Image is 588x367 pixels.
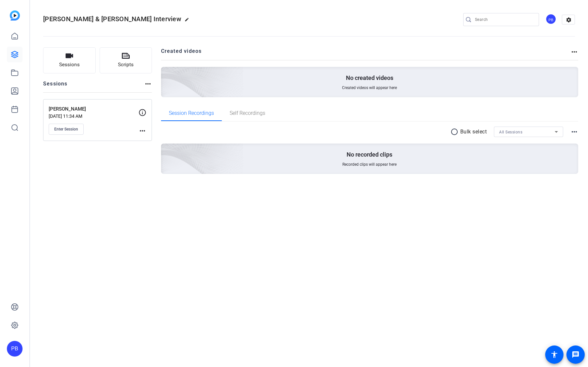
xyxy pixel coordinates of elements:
div: PB [7,341,23,357]
img: embarkstudio-empty-session.png [88,79,244,221]
p: [DATE] 11:34 AM [49,114,139,119]
div: PB [546,14,556,24]
p: No recorded clips [347,151,392,159]
mat-icon: more_horiz [144,80,152,88]
button: Sessions [43,47,96,73]
span: Sessions [59,61,80,69]
mat-icon: edit [185,17,192,25]
img: blue-gradient.svg [10,10,20,21]
button: Scripts [100,47,152,73]
h2: Created videos [161,47,571,60]
mat-icon: settings [562,15,575,25]
button: Enter Session [49,124,84,135]
mat-icon: radio_button_unchecked [450,128,460,136]
img: Creted videos background [88,2,244,144]
span: Created videos will appear here [342,85,397,90]
p: No created videos [346,74,393,82]
h2: Sessions [43,80,68,92]
p: Bulk select [460,128,487,136]
mat-icon: more_horiz [139,127,146,135]
p: [PERSON_NAME] [49,105,139,113]
mat-icon: message [572,351,580,359]
span: Enter Session [54,127,78,132]
mat-icon: accessibility [550,351,558,359]
span: [PERSON_NAME] & [PERSON_NAME] Interview [43,15,181,23]
span: Scripts [118,61,134,69]
span: All Sessions [499,130,522,134]
span: Self Recordings [230,111,265,116]
mat-icon: more_horiz [570,48,578,56]
input: Search [475,16,534,23]
ngx-avatar: Peter Bradt [546,14,557,25]
mat-icon: more_horiz [570,128,578,136]
span: Session Recordings [169,111,214,116]
span: Recorded clips will appear here [342,162,397,167]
